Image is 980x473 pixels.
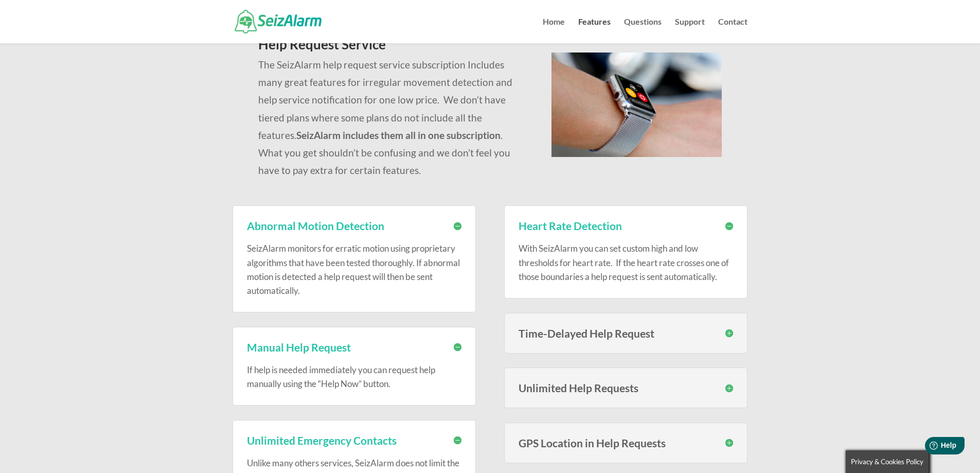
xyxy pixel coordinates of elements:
h3: Unlimited Emergency Contacts [247,435,461,446]
p: SeizAlarm monitors for erratic motion using proprietary algorithms that have been tested thorough... [247,241,461,297]
a: Contact [718,18,747,43]
a: Support [675,18,705,43]
h3: Time-Delayed Help Request [519,328,733,339]
p: With SeizAlarm you can set custom high and low thresholds for heart rate. If the heart rate cross... [519,241,733,284]
a: Features [578,18,611,43]
strong: SeizAlarm includes them all in one subscription [296,129,501,141]
p: The SeizAlarm help request service subscription Includes many great features for irregular moveme... [258,56,526,179]
p: If help is needed immediately you can request help manually using the “Help Now” button. [247,363,461,391]
iframe: Help widget launcher [888,433,969,462]
h3: Abnormal Motion Detection [247,220,461,231]
h3: Manual Help Request [247,342,461,353]
a: Home [543,18,565,43]
a: Questions [624,18,662,43]
img: seizalarm-on-wrist [551,52,722,157]
h3: Heart Rate Detection [519,220,733,231]
h3: Unlimited Help Requests [519,382,733,393]
h2: Help Request Service [258,38,526,56]
h3: GPS Location in Help Requests [519,437,733,448]
span: Privacy & Cookies Policy [851,458,923,466]
img: SeizAlarm [235,10,322,33]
